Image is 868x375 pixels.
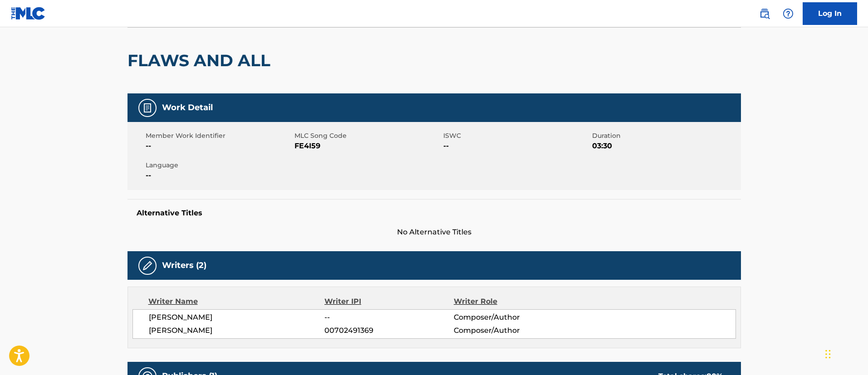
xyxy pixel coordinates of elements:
[149,325,325,336] span: [PERSON_NAME]
[162,102,213,113] h5: Work Detail
[783,8,794,19] img: help
[142,102,153,113] img: Work Detail
[146,141,292,151] span: --
[454,296,571,307] div: Writer Role
[149,312,325,323] span: [PERSON_NAME]
[592,141,739,151] span: 03:30
[454,325,571,336] span: Composer/Author
[146,170,292,181] span: --
[148,296,325,307] div: Writer Name
[759,8,770,19] img: search
[128,50,275,71] h2: FLAWS AND ALL
[137,209,732,218] h5: Alternative Titles
[779,5,797,23] div: Help
[803,2,857,25] a: Log In
[142,260,153,271] img: Writers
[755,5,774,23] a: Public Search
[324,325,453,336] span: 00702491369
[454,312,571,323] span: Composer/Author
[443,131,590,141] span: ISWC
[825,341,831,368] div: Drag
[146,131,292,141] span: Member Work Identifier
[11,7,46,20] img: MLC Logo
[162,260,206,271] h5: Writers (2)
[294,131,441,141] span: MLC Song Code
[443,141,590,151] span: --
[324,296,454,307] div: Writer IPI
[128,227,741,238] span: No Alternative Titles
[324,312,453,323] span: --
[592,131,739,141] span: Duration
[146,161,292,170] span: Language
[823,331,868,375] iframe: Chat Widget
[294,141,441,151] span: FE4I59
